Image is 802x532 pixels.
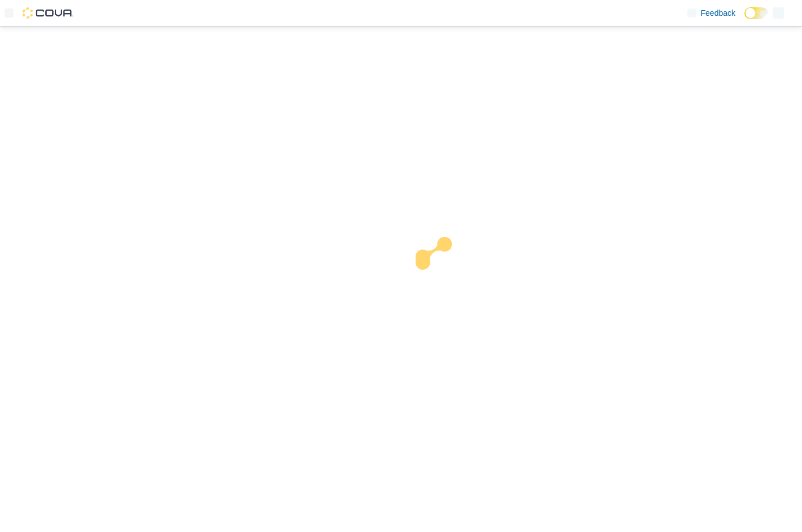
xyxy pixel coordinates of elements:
span: Feedback [701,7,735,19]
img: Cova [23,7,73,19]
input: Dark Mode [744,7,768,19]
a: Feedback [683,2,740,24]
img: cova-loader [401,228,486,313]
